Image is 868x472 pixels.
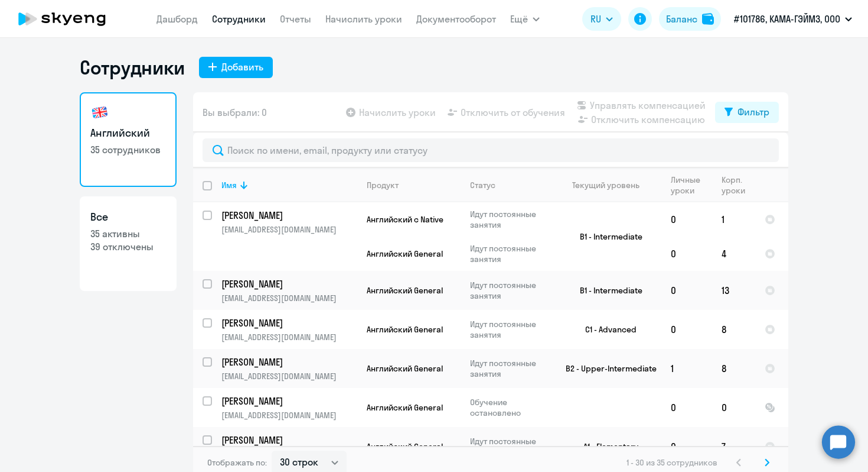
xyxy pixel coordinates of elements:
[221,371,357,382] p: [EMAIL_ADDRESS][DOMAIN_NAME]
[715,102,779,123] button: Фильтр
[80,56,185,79] h1: Сотрудники
[80,92,177,187] a: Английский35 сотрудников
[221,410,357,421] p: [EMAIL_ADDRESS][DOMAIN_NAME]
[221,209,357,222] a: [PERSON_NAME]
[671,174,712,196] div: Личные уроки
[221,60,263,74] div: Добавить
[90,227,166,240] p: 35 активны
[221,355,355,368] p: [PERSON_NAME]
[712,271,755,310] td: 13
[367,402,443,413] span: Английский General
[552,310,661,349] td: C1 - Advanced
[470,209,551,230] p: Идут постоянные занятия
[156,13,198,25] a: Дашборд
[416,13,496,25] a: Документооборот
[470,358,551,379] p: Идут постоянные занятия
[90,240,166,253] p: 39 отключены
[470,180,495,190] div: Статус
[470,397,551,418] p: Обучение остановлено
[661,388,712,427] td: 0
[212,13,266,25] a: Сотрудники
[582,7,621,31] button: RU
[367,248,443,259] span: Английский General
[590,12,601,26] span: RU
[221,434,357,447] a: [PERSON_NAME]
[367,363,443,374] span: Английский General
[470,436,551,457] p: Идут постоянные занятия
[738,105,769,119] div: Фильтр
[280,13,311,25] a: Отчеты
[712,349,755,388] td: 8
[661,202,712,237] td: 0
[221,224,357,235] p: [EMAIL_ADDRESS][DOMAIN_NAME]
[203,105,267,119] span: Вы выбрали: 0
[221,209,355,222] p: [PERSON_NAME]
[626,457,717,468] span: 1 - 30 из 35 сотрудников
[221,316,355,329] p: [PERSON_NAME]
[367,285,443,296] span: Английский General
[470,243,551,264] p: Идут постоянные занятия
[572,180,639,190] div: Текущий уровень
[80,196,177,291] a: Все35 активны39 отключены
[552,271,661,310] td: B1 - Intermediate
[552,349,661,388] td: B2 - Upper-Intermediate
[221,316,357,329] a: [PERSON_NAME]
[728,5,858,33] button: #101786, КАМА-ГЭЙМЗ, ООО
[661,237,712,271] td: 0
[659,7,721,31] button: Балансbalance
[90,125,166,141] h3: Английский
[367,324,443,335] span: Английский General
[221,332,357,342] p: [EMAIL_ADDRESS][DOMAIN_NAME]
[661,349,712,388] td: 1
[510,7,540,31] button: Ещё
[367,180,399,190] div: Продукт
[207,457,267,468] span: Отображать по:
[712,427,755,466] td: 7
[712,388,755,427] td: 0
[661,427,712,466] td: 0
[661,271,712,310] td: 0
[367,441,443,452] span: Английский General
[221,293,357,303] p: [EMAIL_ADDRESS][DOMAIN_NAME]
[722,174,755,196] div: Корп. уроки
[470,280,551,301] p: Идут постоянные занятия
[221,395,355,408] p: [PERSON_NAME]
[203,138,779,162] input: Поиск по имени, email, продукту или статусу
[221,180,237,190] div: Имя
[367,214,443,225] span: Английский с Native
[712,237,755,271] td: 4
[90,209,166,225] h3: Все
[712,310,755,349] td: 8
[325,13,402,25] a: Начислить уроки
[199,57,273,78] button: Добавить
[221,277,355,290] p: [PERSON_NAME]
[221,180,357,190] div: Имя
[734,12,840,26] p: #101786, КАМА-ГЭЙМЗ, ООО
[221,434,355,447] p: [PERSON_NAME]
[470,319,551,340] p: Идут постоянные занятия
[221,277,357,290] a: [PERSON_NAME]
[702,13,714,25] img: balance
[90,103,109,122] img: english
[552,427,661,466] td: A1 - Elementary
[666,12,697,26] div: Баланс
[561,180,661,190] div: Текущий уровень
[90,143,166,156] p: 35 сотрудников
[661,310,712,349] td: 0
[221,355,357,368] a: [PERSON_NAME]
[552,202,661,271] td: B1 - Intermediate
[221,395,357,408] a: [PERSON_NAME]
[510,12,528,26] span: Ещё
[712,202,755,237] td: 1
